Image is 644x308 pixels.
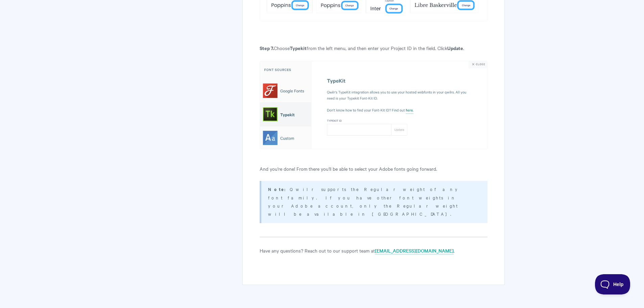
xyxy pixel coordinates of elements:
[268,186,290,192] strong: Note:
[260,246,487,255] p: Have any questions? Reach out to our support team at .
[260,61,487,149] img: Qwilr font options menu with "TypeKit" selected
[595,274,630,294] iframe: Toggle Customer Support
[447,44,463,51] strong: Update
[375,247,454,255] a: [EMAIL_ADDRESS][DOMAIN_NAME]
[268,185,479,218] p: Qwilr supports the Regular weight of any font family. If you have other font weights in your Adob...
[260,44,487,52] p: Choose from the left menu, and then enter your Project ID in the field. Click .
[260,44,274,51] strong: Step 7.
[260,165,487,173] p: And you're done! From there you'll be able to select your Adobe fonts going forward.
[290,44,307,51] strong: Typekit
